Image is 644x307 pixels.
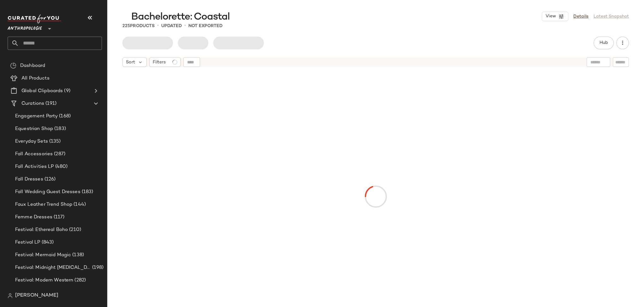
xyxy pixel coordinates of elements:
span: (135) [48,138,61,145]
span: Curations [21,100,44,107]
a: Details [573,13,588,20]
span: Bachelorette: Coastal [131,11,230,23]
span: Festival: Ethereal Boho [15,226,68,233]
span: Fall Activities LP [15,163,54,170]
span: (9) [63,87,70,95]
span: (287) [53,151,65,158]
span: Festival: Midnight [MEDICAL_DATA] [15,264,91,271]
span: (183) [80,188,93,196]
span: (480) [54,163,68,170]
span: (117) [52,214,65,221]
span: Filters [153,59,166,66]
span: Fall Accessories [15,151,53,158]
img: svg%3e [10,62,16,69]
span: Femme Dresses [15,214,52,221]
div: Products [122,23,155,29]
span: Fall Wedding Guest Dresses [15,188,80,196]
img: svg%3e [8,293,13,298]
span: Anthropologie [8,21,42,33]
span: Engagement Party [15,113,58,120]
span: Sort [126,59,135,66]
span: (138) [71,251,84,259]
p: updated [161,23,182,29]
span: (126) [43,176,56,183]
span: Hub [599,40,608,45]
span: All Products [21,75,50,82]
span: (243) [58,289,71,297]
button: View [542,12,568,21]
img: cfy_white_logo.C9jOOHJF.svg [8,15,61,23]
span: (183) [53,125,66,133]
p: Not Exported [188,23,222,29]
span: Festival LP [15,239,40,246]
span: View [545,14,556,19]
span: Global Clipboards [21,87,63,95]
span: (191) [44,100,56,107]
span: Fall Dresses [15,176,43,183]
span: Everyday Sets [15,138,48,145]
span: • [184,22,186,30]
span: (843) [40,239,54,246]
button: Hub [594,37,614,49]
span: 225 [122,24,130,28]
span: Festival: Modern Western [15,277,73,284]
span: Festival: Pool Party [15,289,58,297]
span: Equestrian Shop [15,125,53,133]
span: (144) [72,201,86,208]
span: (282) [73,277,86,284]
span: [PERSON_NAME] [15,292,58,299]
span: (198) [91,264,103,271]
span: • [157,22,159,30]
span: (210) [68,226,81,233]
span: Faux Leather Trend Shop [15,201,72,208]
span: Festival: Mermaid Magic [15,251,71,259]
span: (168) [58,113,71,120]
span: Dashboard [20,62,45,69]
